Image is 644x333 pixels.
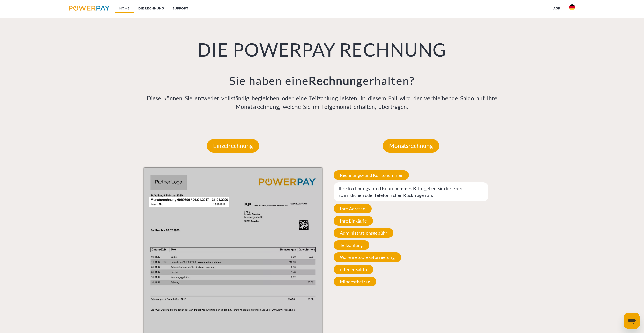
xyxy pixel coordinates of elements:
[144,94,500,111] p: Diese können Sie entweder vollständig begleichen oder eine Teilzahlung leisten, in diesem Fall wi...
[115,4,134,13] a: Home
[169,4,193,13] a: SUPPORT
[334,252,401,262] span: Warenretoure/Stornierung
[334,170,409,180] span: Rechnungs- und Kontonummer
[334,216,373,226] span: Ihre Einkäufe
[134,4,169,13] a: DIE RECHNUNG
[334,182,489,201] span: Ihre Rechnungs –und Kontonummer. Bitte geben Sie diese bei schriftlichen oder telefonischen Rückf...
[144,73,500,88] h3: Sie haben eine erhalten?
[383,139,439,153] p: Monatsrechnung
[624,313,640,329] iframe: Schaltfläche zum Öffnen des Messaging-Fensters
[334,228,394,238] span: Administrationsgebühr
[334,277,376,286] span: Mindestbetrag
[549,4,565,13] a: agb
[69,6,110,11] img: logo-powerpay.svg
[144,38,500,61] h1: DIE POWERPAY RECHNUNG
[309,74,363,87] b: Rechnung
[334,240,369,250] span: Teilzahlung
[207,139,259,153] p: Einzelrechnung
[569,4,575,10] img: de
[334,265,373,274] span: offener Saldo
[334,204,372,213] span: Ihre Adresse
